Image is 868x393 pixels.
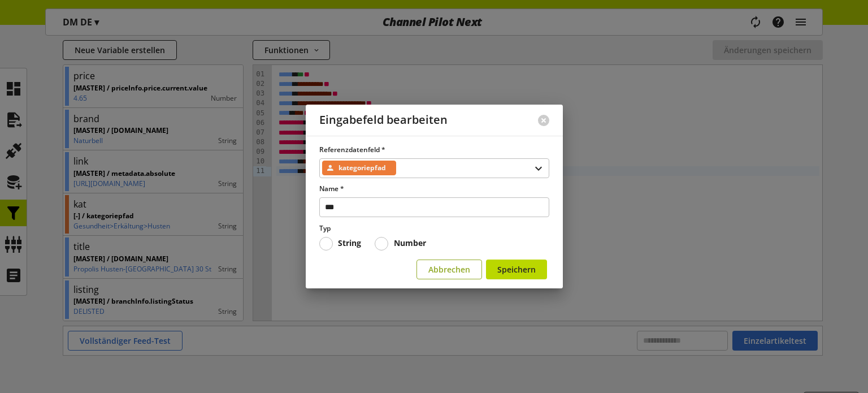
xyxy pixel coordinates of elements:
span: Speichern [497,264,536,275]
button: Speichern [486,260,547,279]
label: Referenzdatenfeld * [319,145,549,155]
h2: Eingabefeld bearbeiten [319,114,448,127]
b: Number [394,237,426,248]
label: Typ [319,223,549,234]
button: Abbrechen [416,260,482,279]
span: Name * [319,184,344,193]
b: String [338,237,361,248]
span: kategoriepfad [338,161,386,175]
span: Abbrechen [428,264,470,275]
